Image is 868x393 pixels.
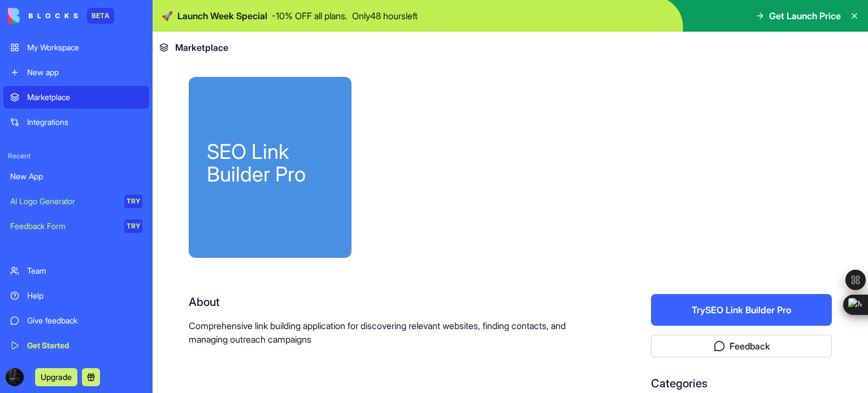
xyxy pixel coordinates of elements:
div: Get Started [27,340,142,351]
div: AI Logo Generator [10,196,116,207]
span: 🚀 [162,9,173,23]
div: TRY [124,195,142,208]
div: Give feedback [27,315,142,326]
img: logo [8,8,78,24]
a: Get Started [3,334,149,357]
div: Team [27,265,142,277]
a: My Workspace [3,36,149,59]
span: Launch Week Special [177,9,267,23]
a: Integrations [3,111,149,133]
div: Help [27,290,142,301]
div: Marketplace [27,92,142,103]
a: Team [3,260,149,282]
button: Upgrade [35,368,77,386]
a: AI Logo GeneratorTRY [3,190,149,213]
a: Give feedback [3,309,149,332]
div: My Workspace [27,42,142,53]
div: SEO Link Builder Pro [207,140,333,185]
a: Feedback FormTRY [3,215,149,237]
img: ACg8ocK5ypNJxh6I7Hkukmg0l7HzMUW01c5rmaBbmTB4dkeN_OArLoUp=s96-c [6,368,24,386]
a: New App [3,165,149,188]
div: Categories [651,375,832,391]
a: New app [3,61,149,84]
div: Feedback Form [10,221,116,232]
div: About [189,294,579,310]
div: TRY [124,219,142,233]
p: - 10 % OFF all plans. [272,9,348,23]
p: Comprehensive link building application for discovering relevant websites, finding contacts, and ... [189,319,579,346]
span: Recent [3,152,149,161]
div: New App [10,171,142,182]
button: TrySEO Link Builder Pro [651,294,832,326]
div: Integrations [27,116,142,128]
div: New app [27,67,142,78]
a: BETA [8,8,114,24]
span: Marketplace [175,41,228,54]
a: Upgrade [35,371,77,382]
div: BETA [87,8,114,24]
span: Get Launch Price [769,9,841,23]
a: Marketplace [3,86,149,109]
button: Feedback [651,335,832,357]
p: Only 48 hours left [352,9,418,23]
a: Help [3,284,149,307]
